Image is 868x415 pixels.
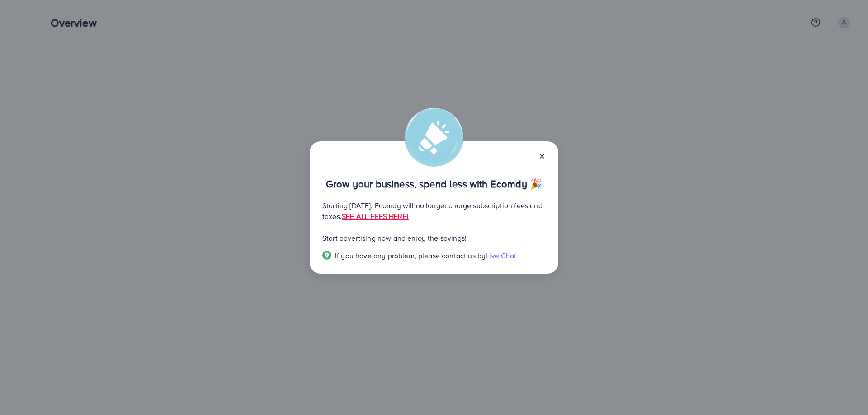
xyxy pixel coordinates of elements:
p: Starting [DATE], Ecomdy will no longer charge subscription fees and taxes. [322,200,546,222]
p: Start advertising now and enjoy the savings! [322,233,546,243]
span: If you have any problem, please contact us by [335,251,486,261]
p: Grow your business, spend less with Ecomdy 🎉 [322,178,546,189]
a: SEE ALL FEES HERE! [342,211,409,221]
img: Popup guide [322,251,331,260]
span: Live Chat [486,251,516,261]
img: alert [405,108,463,167]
